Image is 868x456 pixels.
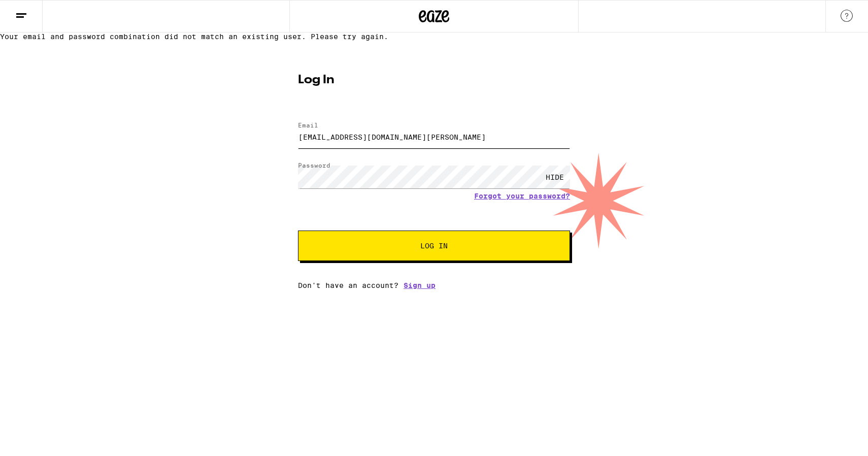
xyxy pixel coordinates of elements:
[298,231,570,261] button: Log In
[404,281,436,289] a: Sign up
[298,281,570,289] div: Don't have an account?
[540,166,570,188] div: HIDE
[474,192,570,200] a: Forgot your password?
[298,122,318,128] label: Email
[23,7,44,16] span: Help
[298,74,570,86] h1: Log In
[298,125,570,148] input: Email
[420,242,448,249] span: Log In
[298,162,330,169] label: Password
